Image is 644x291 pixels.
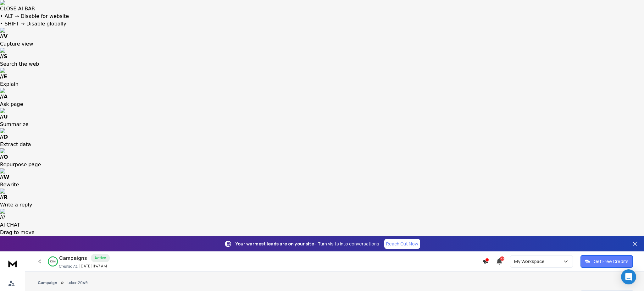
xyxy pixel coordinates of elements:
[514,258,547,265] p: My Workspace
[236,241,314,247] strong: Your warmest leads are on your site
[236,241,379,247] p: – Turn visits into conversations
[594,258,629,265] p: Get Free Credits
[580,255,633,268] button: Get Free Credits
[59,264,78,269] p: Created At:
[384,239,420,249] a: Reach Out Now
[38,280,57,285] button: Campaign
[79,264,107,269] p: [DATE] 11:47 AM
[50,260,56,263] p: 100 %
[6,258,19,269] img: logo
[59,254,87,262] h1: Campaigns
[386,241,418,247] p: Reach Out Now
[91,254,110,262] div: Active
[500,256,504,261] span: 47
[67,280,88,285] p: token2049
[621,269,636,284] div: Open Intercom Messenger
